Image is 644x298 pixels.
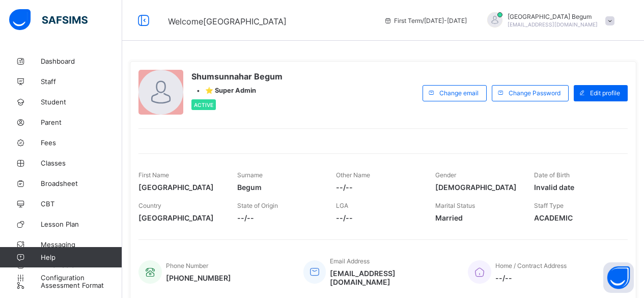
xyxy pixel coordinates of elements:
[534,213,618,222] span: ACADEMIC
[336,171,370,179] span: Other Name
[435,202,475,209] span: Marital Status
[477,12,620,29] div: Shumsunnahar Begum
[336,183,419,192] span: --/--
[138,171,169,179] span: First Name
[166,274,231,282] span: [PHONE_NUMBER]
[508,21,598,28] span: [EMAIL_ADDRESS][DOMAIN_NAME]
[138,213,222,222] span: [GEOGRAPHIC_DATA]
[237,202,278,209] span: State of Origin
[330,257,370,265] span: Email Address
[168,16,287,26] span: Welcome [GEOGRAPHIC_DATA]
[41,139,122,147] span: Fees
[41,159,122,167] span: Classes
[191,71,283,82] span: Shumsunnahar Begum
[384,17,467,24] span: session/term information
[509,89,561,97] span: Change Password
[435,171,456,179] span: Gender
[41,240,122,249] span: Messaging
[603,262,634,293] button: Open asap
[495,262,567,269] span: Home / Contract Address
[439,89,479,97] span: Change email
[41,253,122,261] span: Help
[41,77,122,86] span: Staff
[590,89,620,97] span: Edit profile
[534,202,564,209] span: Staff Type
[138,202,161,209] span: Country
[166,262,208,269] span: Phone Number
[508,13,598,20] span: [GEOGRAPHIC_DATA] Begum
[435,183,519,192] span: [DEMOGRAPHIC_DATA]
[41,274,122,282] span: Configuration
[41,220,122,228] span: Lesson Plan
[495,274,567,282] span: --/--
[41,98,122,106] span: Student
[534,183,618,192] span: Invalid date
[330,269,453,286] span: [EMAIL_ADDRESS][DOMAIN_NAME]
[138,183,222,192] span: [GEOGRAPHIC_DATA]
[336,202,348,209] span: LGA
[41,200,122,208] span: CBT
[9,9,88,31] img: safsims
[237,171,263,179] span: Surname
[41,118,122,126] span: Parent
[534,171,570,179] span: Date of Birth
[41,57,122,65] span: Dashboard
[191,87,283,94] div: •
[336,213,419,222] span: --/--
[194,102,213,108] span: Active
[205,87,256,94] span: ⭐ Super Admin
[237,183,321,192] span: Begum
[237,213,321,222] span: --/--
[41,179,122,187] span: Broadsheet
[435,213,519,222] span: Married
